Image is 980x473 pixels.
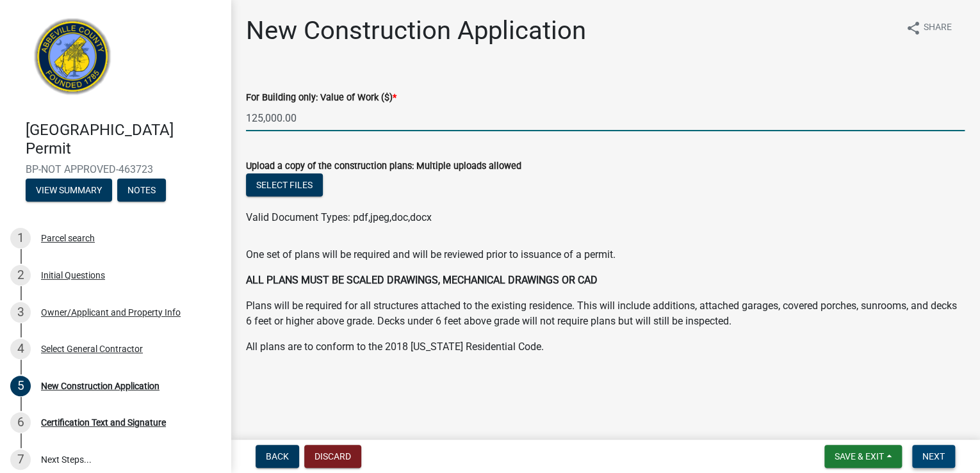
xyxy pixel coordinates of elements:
span: Next [922,451,945,461]
div: 1 [10,228,31,248]
div: Initial Questions [41,271,105,280]
button: Save & Exit [824,445,902,468]
wm-modal-confirm: Summary [26,186,112,196]
strong: ALL PLANS MUST BE SCALED DRAWINGS, MECHANICAL DRAWINGS OR CAD [246,274,598,286]
i: share [906,20,921,36]
label: Upload a copy of the construction plans: Multiple uploads allowed [246,162,521,171]
p: All plans are to conform to the 2018 [US_STATE] Residential Code. [246,339,965,355]
div: 7 [10,449,31,470]
button: Next [912,445,955,468]
div: 2 [10,265,31,285]
div: Parcel search [41,234,95,243]
div: Owner/Applicant and Property Info [41,308,181,317]
div: New Construction Application [41,381,159,390]
div: 5 [10,376,31,396]
label: For Building only: Value of Work ($) [246,93,396,102]
div: 6 [10,412,31,433]
h4: [GEOGRAPHIC_DATA] Permit [26,121,220,158]
button: Select files [246,173,323,196]
button: Notes [117,179,166,202]
img: Abbeville County, South Carolina [26,13,120,108]
button: Discard [304,445,361,468]
p: One set of plans will be required and will be reviewed prior to issuance of a permit. [246,247,965,262]
span: Valid Document Types: pdf,jpeg,doc,docx [246,211,432,223]
button: View Summary [26,179,112,202]
span: Save & Exit [835,451,884,461]
div: Select General Contractor [41,344,143,353]
h1: New Construction Application [246,15,586,46]
wm-modal-confirm: Notes [117,186,166,196]
p: Plans will be required for all structures attached to the existing residence. This will include a... [246,298,965,329]
span: Share [924,20,952,36]
span: Back [266,451,289,461]
button: shareShare [895,15,962,40]
button: Back [256,445,299,468]
span: BP-NOT APPROVED-463723 [26,163,205,175]
div: Certification Text and Signature [41,418,166,427]
div: 3 [10,302,31,323]
div: 4 [10,339,31,359]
